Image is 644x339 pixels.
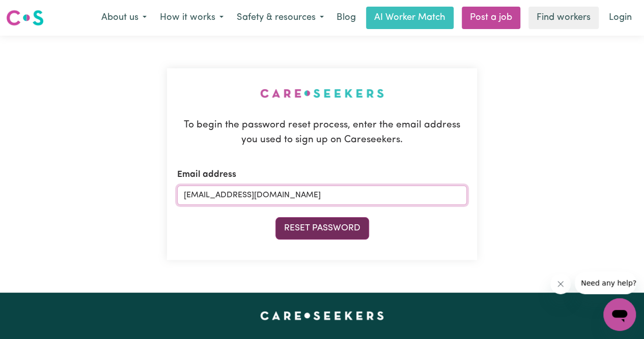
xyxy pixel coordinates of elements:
input: e.g. hannah.d90@gmail.com [177,186,467,205]
span: Need any help? [6,7,62,15]
a: Careseekers home page [260,311,384,319]
button: Safety & resources [230,7,330,29]
a: Find workers [528,7,599,29]
a: Post a job [462,7,520,29]
button: How it works [153,7,230,29]
img: Careseekers logo [6,9,44,27]
iframe: Message from company [575,272,636,294]
iframe: Close message [550,274,571,294]
a: AI Worker Match [366,7,454,29]
a: Login [603,7,638,29]
a: Careseekers logo [6,6,44,30]
p: To begin the password reset process, enter the email address you used to sign up on Careseekers. [177,118,467,148]
button: Reset Password [275,217,369,240]
label: Email address [177,168,236,181]
a: Blog [330,7,362,29]
button: About us [95,7,153,29]
iframe: Button to launch messaging window [603,298,636,331]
